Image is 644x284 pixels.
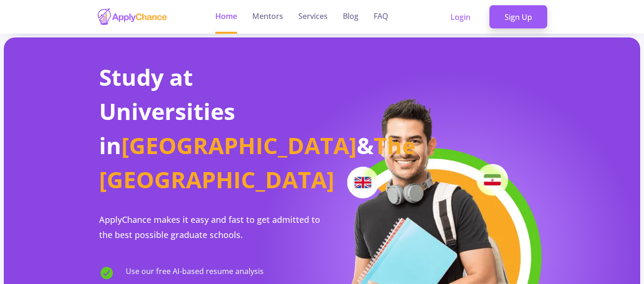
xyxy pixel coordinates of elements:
[435,5,486,29] a: Login
[357,130,374,161] span: &
[126,266,264,281] span: Use our free AI-based resume analysis
[99,62,235,161] span: Study at Universities in
[489,5,547,29] a: Sign Up
[97,8,168,26] img: applychance logo
[99,214,320,240] span: ApplyChance makes it easy and fast to get admitted to the best possible graduate schools.
[121,130,357,161] span: [GEOGRAPHIC_DATA]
